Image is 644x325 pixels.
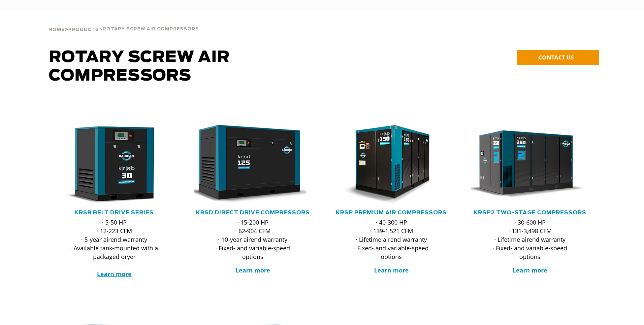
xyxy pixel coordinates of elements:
a: Learn more [374,266,409,274]
a: Learn more [97,270,132,278]
div: krsd125 [194,125,311,204]
span: CONTACT US [538,54,574,61]
a: KRSD Direct Drive Compressors [196,210,310,215]
a: CONTACT US [517,50,599,65]
a: Products [68,26,99,32]
img: krsd125 [189,125,306,204]
a: KRSP2 Two-Stage Compressors [474,210,586,215]
span: Rotary Screw Air Compressors [103,27,199,31]
a: Learn more [513,266,547,274]
a: Home [48,26,65,32]
a: Learn more [236,266,270,274]
div: krsb30 [55,125,173,204]
div: krsp350 [471,125,589,204]
img: krsp350 [466,125,584,204]
div: krsp150 [333,125,450,204]
p: · 40-300 HP · 139-1,521 CFM · Lifetime airend warranty · Fixed- and variable-speed options [346,218,437,261]
a: KRSB Belt Drive Series [75,210,154,215]
a: KRSP Premium Air Compressors [336,210,447,215]
span: Rotary Screw Air Compressors [49,50,230,84]
span: Home [48,28,65,32]
p: · 15-200 HP · 62-904 CFM · 10-year airend warranty · Fixed- and variable-speed options [207,218,298,261]
p: · 5-50 HP · 12-223 CFM · 5-year airend warranty · Available tank-mounted with a packaged dryer [69,218,160,278]
img: krsb30 [50,125,168,204]
span: Products [68,28,99,32]
img: krsp150 [328,125,445,204]
div: > > [48,10,199,35]
p: · 30-600 HP · 131-3,498 CFM · Lifetime airend warranty · Fixed- and variable-speed options [484,218,575,261]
